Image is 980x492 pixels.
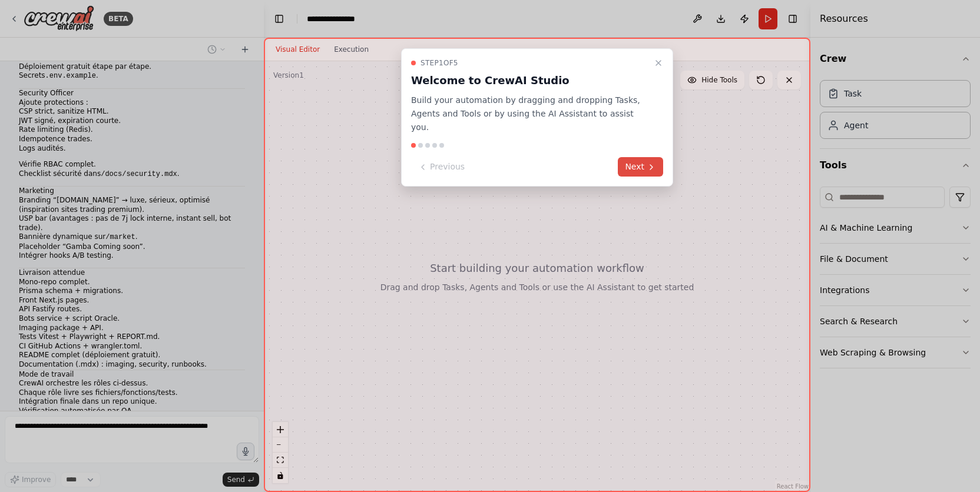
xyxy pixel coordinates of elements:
[411,72,649,89] h3: Welcome to CrewAI Studio
[411,94,649,134] p: Build your automation by dragging and dropping Tasks, Agents and Tools or by using the AI Assista...
[618,157,663,177] button: Next
[421,58,458,68] span: Step 1 of 5
[651,56,666,70] button: Close walkthrough
[271,11,287,27] button: Hide left sidebar
[411,157,472,177] button: Previous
